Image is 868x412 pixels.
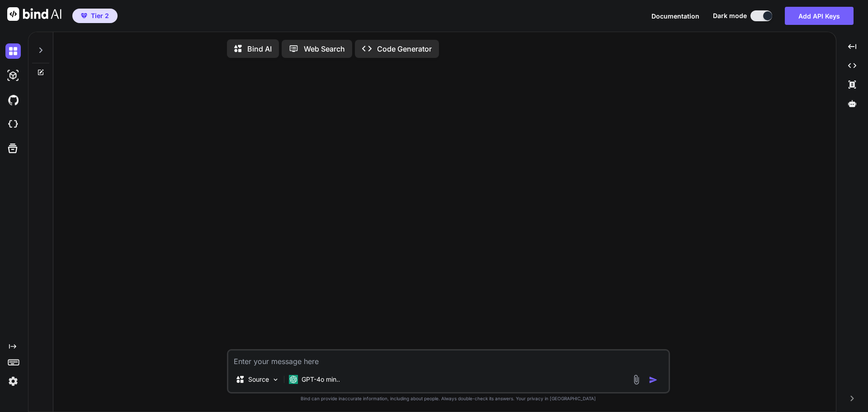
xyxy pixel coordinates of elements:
[91,11,109,20] span: Tier 2
[631,374,642,385] img: attachment
[304,43,345,54] p: Web Search
[5,68,21,83] img: darkAi-studio
[651,11,699,21] button: Documentation
[5,92,21,108] img: githubDark
[377,43,432,54] p: Code Generator
[248,375,269,384] p: Source
[81,13,87,19] img: premium
[5,374,21,389] img: settings
[649,375,658,384] img: icon
[227,395,670,402] p: Bind can provide inaccurate information, including about people. Always double-check its answers....
[7,7,61,21] img: Bind AI
[72,9,118,23] button: premiumTier 2
[713,11,747,20] span: Dark mode
[5,43,21,59] img: darkChat
[289,375,298,384] img: GPT-4o mini
[785,7,854,25] button: Add API Keys
[247,43,272,54] p: Bind AI
[272,376,279,384] img: Pick Models
[651,12,699,20] span: Documentation
[302,375,340,384] p: GPT-4o min..
[5,117,21,132] img: cloudideIcon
